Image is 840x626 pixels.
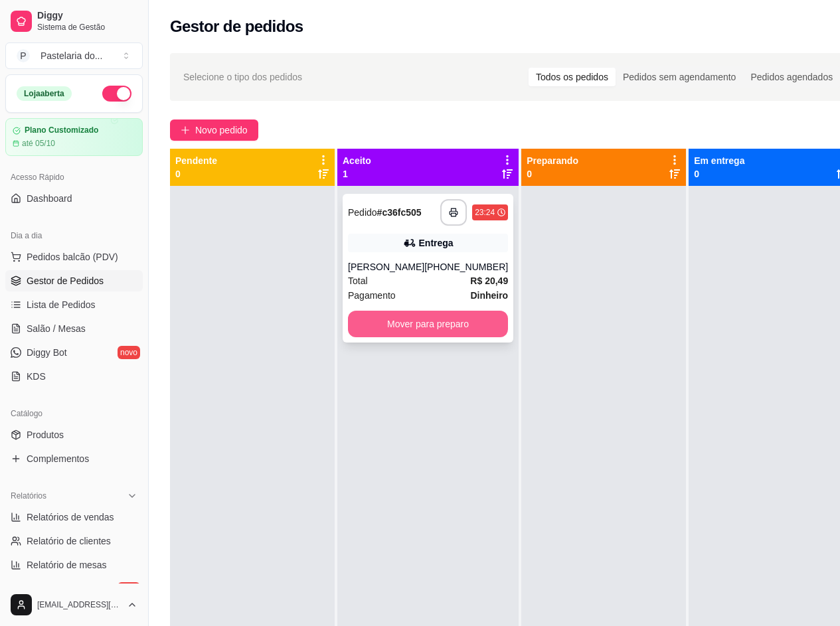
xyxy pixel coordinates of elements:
button: Alterar Status [102,86,131,102]
span: KDS [27,370,46,383]
a: Diggy Botnovo [5,342,143,363]
div: Entrega [419,236,454,250]
span: Novo pedido [195,123,248,137]
span: Gestor de Pedidos [27,274,104,287]
p: 0 [694,167,744,181]
a: Salão / Mesas [5,318,143,339]
span: Relatórios de vendas [27,510,114,524]
a: Relatório de clientes [5,530,143,552]
span: Relatórios [11,491,46,501]
a: Relatórios de vendas [5,507,143,528]
a: Lista de Pedidos [5,294,143,315]
p: Pendente [175,154,217,167]
article: Plano Customizado [25,125,98,135]
a: Plano Customizadoaté 05/10 [5,118,143,156]
a: Complementos [5,448,143,469]
button: [EMAIL_ADDRESS][DOMAIN_NAME] [5,589,143,621]
button: Pedidos balcão (PDV) [5,246,143,268]
h2: Gestor de pedidos [170,16,303,37]
span: Produtos [27,428,64,441]
div: [PERSON_NAME] [348,260,424,274]
span: Selecione o tipo dos pedidos [183,70,302,84]
span: Pedidos balcão (PDV) [27,250,118,264]
div: Pedidos agendados [743,68,840,86]
span: Pedido [348,207,377,218]
div: Catálogo [5,403,143,424]
div: Todos os pedidos [529,68,616,86]
a: Relatório de mesas [5,554,143,576]
div: [PHONE_NUMBER] [424,260,508,274]
strong: R$ 20,49 [470,275,508,286]
p: Aceito [343,154,371,167]
div: Pedidos sem agendamento [616,68,743,86]
span: Relatório de mesas [27,558,107,572]
span: Pagamento [348,288,396,303]
a: Gestor de Pedidos [5,270,143,291]
div: 23:24 [475,207,495,218]
a: Produtos [5,424,143,445]
span: Complementos [27,452,89,465]
span: P [17,49,30,62]
p: 1 [343,167,371,181]
button: Novo pedido [170,119,258,141]
a: Dashboard [5,188,143,209]
article: até 05/10 [22,138,55,149]
span: Sistema de Gestão [37,22,137,33]
a: DiggySistema de Gestão [5,5,143,37]
div: Pastelaria do ... [41,49,102,62]
span: Relatório de fidelidade [27,582,119,595]
span: Dashboard [27,192,72,205]
button: Mover para preparo [348,311,508,337]
span: Salão / Mesas [27,322,86,335]
a: Relatório de fidelidadenovo [5,578,143,599]
span: Diggy Bot [27,346,67,359]
p: 0 [527,167,578,181]
span: plus [181,125,190,135]
p: 0 [175,167,217,181]
div: Loja aberta [17,86,72,101]
strong: # c36fc505 [377,207,422,218]
strong: Dinheiro [470,290,508,301]
span: Total [348,274,368,288]
span: Relatório de clientes [27,534,111,548]
div: Acesso Rápido [5,167,143,188]
p: Preparando [527,154,578,167]
div: Dia a dia [5,225,143,246]
button: Select a team [5,42,143,69]
span: [EMAIL_ADDRESS][DOMAIN_NAME] [37,599,122,610]
a: KDS [5,366,143,387]
span: Lista de Pedidos [27,298,96,311]
p: Em entrega [694,154,744,167]
span: Diggy [37,10,137,22]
